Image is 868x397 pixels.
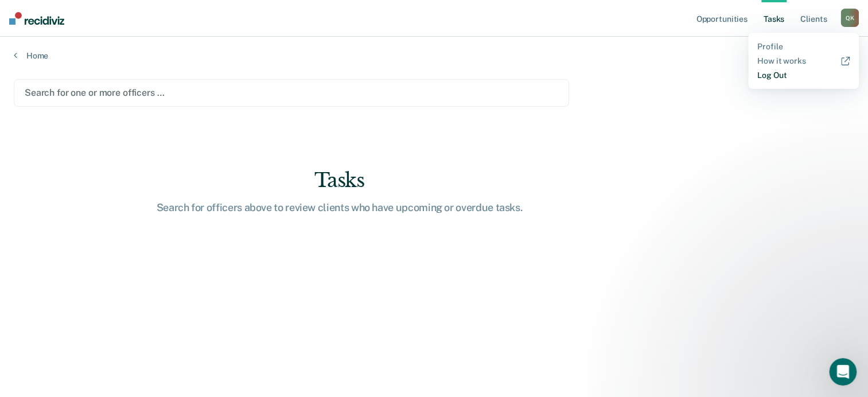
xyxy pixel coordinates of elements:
iframe: Intercom live chat [829,358,857,386]
a: Profile [757,42,850,52]
div: Q K [840,9,859,27]
a: Home [14,50,854,61]
div: Search for officers above to review clients who have upcoming or overdue tasks. [155,201,523,214]
div: Tasks [155,169,523,192]
img: Recidiviz [9,12,64,25]
button: QK [840,9,859,27]
a: Log Out [757,71,850,80]
a: How it works [757,56,850,66]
